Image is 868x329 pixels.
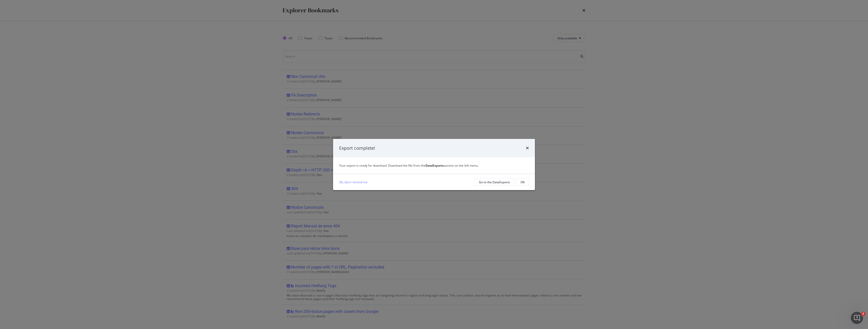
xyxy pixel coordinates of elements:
span: section on the left menu. [425,163,478,168]
div: Export complete! [339,145,375,152]
a: Ok, don't remind me [339,180,368,185]
iframe: Intercom live chat [851,312,863,324]
div: times [526,145,529,152]
div: modal [333,139,535,190]
strong: DataExports [425,163,444,168]
div: Your export is ready for download. Download the file from the [339,163,529,168]
div: Go to the DataExports [479,180,510,184]
div: OK [521,180,525,184]
button: OK [516,178,529,186]
span: 2 [861,312,865,316]
button: Go to the DataExports [475,178,514,186]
